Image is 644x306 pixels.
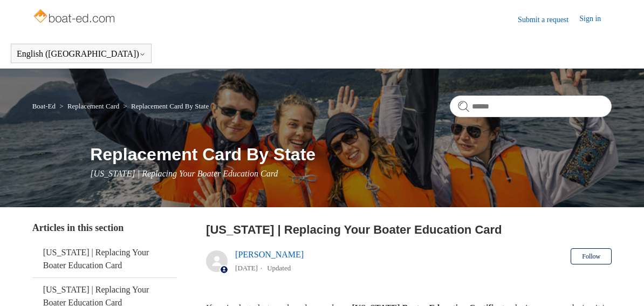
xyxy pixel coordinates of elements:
[616,278,644,306] div: Live chat
[235,264,258,272] time: 05/22/2024, 11:37
[32,102,56,110] a: Boat-Ed
[67,102,119,110] a: Replacement Card
[571,248,612,264] button: Follow Article
[579,13,612,26] a: Sign in
[90,141,612,167] h1: Replacement Card By State
[17,49,146,59] button: English ([GEOGRAPHIC_DATA])
[32,222,124,233] span: Articles in this section
[90,169,278,178] span: [US_STATE] | Replacing Your Boater Education Card
[131,102,209,110] a: Replacement Card By State
[57,102,121,110] li: Replacement Card
[32,6,118,28] img: Boat-Ed Help Center home page
[518,14,579,25] a: Submit a request
[121,102,209,110] li: Replacement Card By State
[450,96,612,117] input: Search
[206,221,612,239] h2: New York | Replacing Your Boater Education Card
[267,264,291,272] li: Updated
[32,102,58,110] li: Boat-Ed
[32,241,177,277] a: [US_STATE] | Replacing Your Boater Education Card
[235,250,304,259] a: [PERSON_NAME]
